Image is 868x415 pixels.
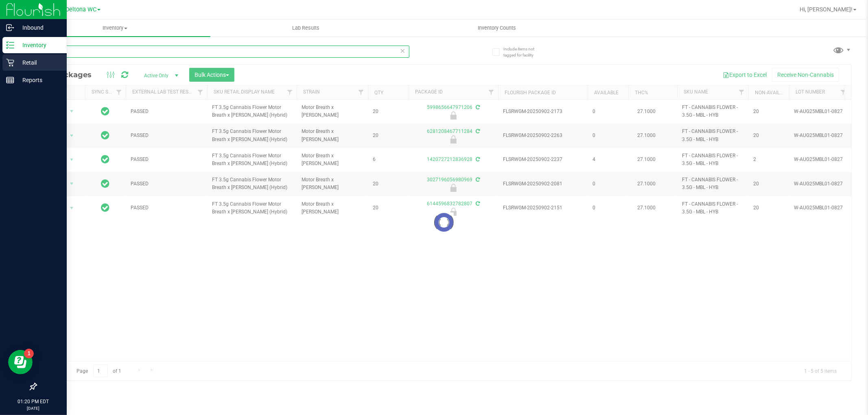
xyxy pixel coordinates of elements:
[401,20,592,37] a: Inventory Counts
[210,20,401,37] a: Lab Results
[14,40,63,50] p: Inventory
[66,6,96,13] span: Deltona WC
[503,46,544,58] span: Include items not tagged for facility
[400,46,406,56] span: Clear
[6,41,14,49] inline-svg: Inventory
[6,24,14,32] inline-svg: Inbound
[8,350,33,374] iframe: Resource center
[20,20,210,37] a: Inventory
[281,24,330,32] span: Lab Results
[14,58,63,67] p: Retail
[36,46,409,58] input: Search Package ID, Item Name, SKU, Lot or Part Number...
[4,405,63,411] p: [DATE]
[800,6,853,13] span: Hi, [PERSON_NAME]!
[20,24,210,32] span: Inventory
[14,75,63,85] p: Reports
[467,24,527,32] span: Inventory Counts
[6,59,14,67] inline-svg: Retail
[14,23,63,33] p: Inbound
[6,76,14,84] inline-svg: Reports
[24,349,34,359] iframe: Resource center unread badge
[4,398,63,405] p: 01:20 PM EDT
